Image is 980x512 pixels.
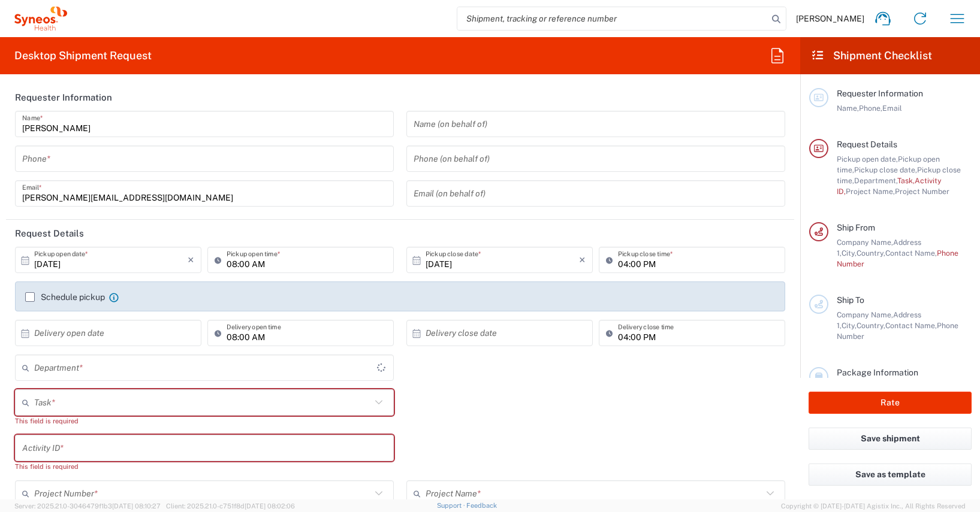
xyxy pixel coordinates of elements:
[811,49,932,63] h2: Shipment Checklist
[437,502,467,509] a: Support
[14,49,152,63] h2: Desktop Shipment Request
[837,223,875,232] span: Ship From
[837,368,918,377] span: Package Information
[15,228,84,240] h2: Request Details
[809,392,972,414] button: Rate
[837,310,893,319] span: Company Name,
[859,104,882,113] span: Phone,
[857,249,885,257] span: Country,
[15,461,394,472] div: This field is required
[846,187,895,196] span: Project Name,
[895,187,949,196] span: Project Number
[809,463,972,486] button: Save as template
[245,502,295,510] span: [DATE] 08:02:06
[885,249,937,257] span: Contact Name,
[579,250,586,269] i: ×
[466,502,497,509] a: Feedback
[837,238,893,247] span: Company Name,
[842,321,857,330] span: City,
[854,165,917,174] span: Pickup close date,
[15,416,394,426] div: This field is required
[837,154,898,163] span: Pickup open date,
[882,104,902,113] span: Email
[897,176,915,185] span: Task,
[25,292,105,302] label: Schedule pickup
[837,140,897,149] span: Request Details
[112,502,161,510] span: [DATE] 08:10:27
[14,502,161,510] span: Server: 2025.21.0-3046479f1b3
[837,89,923,98] span: Requester Information
[796,13,864,24] span: [PERSON_NAME]
[842,249,857,257] span: City,
[885,321,937,330] span: Contact Name,
[809,428,972,450] button: Save shipment
[15,92,112,104] h2: Requester Information
[837,295,864,305] span: Ship To
[854,176,897,185] span: Department,
[781,501,966,511] span: Copyright © [DATE]-[DATE] Agistix Inc., All Rights Reserved
[457,7,768,30] input: Shipment, tracking or reference number
[837,104,859,113] span: Name,
[857,321,885,330] span: Country,
[188,250,194,269] i: ×
[166,502,295,510] span: Client: 2025.21.0-c751f8d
